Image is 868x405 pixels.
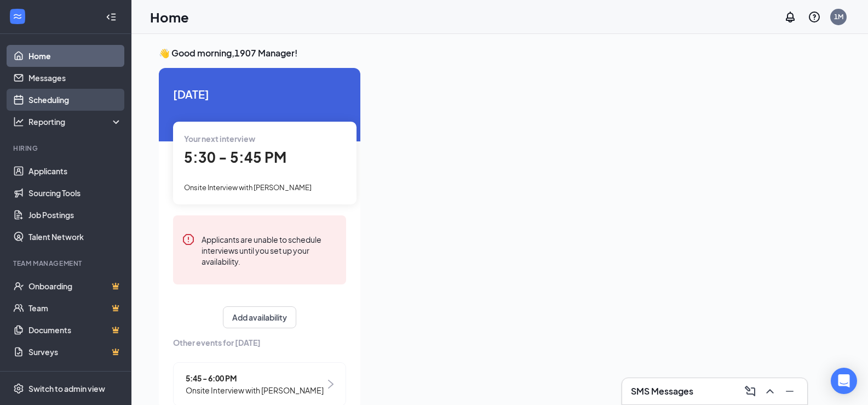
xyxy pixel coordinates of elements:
a: TeamCrown [28,297,122,319]
button: ComposeMessage [741,383,759,400]
div: Open Intercom Messenger [831,368,857,394]
a: Home [28,45,122,67]
button: Minimize [781,383,798,400]
div: Reporting [28,116,123,127]
div: Switch to admin view [28,383,105,394]
svg: Error [182,233,195,246]
span: Onsite Interview with [PERSON_NAME] [184,183,312,192]
h3: 👋 Good morning, 1907 Manager ! [159,47,841,59]
div: 1M [834,12,843,21]
div: Applicants are unable to schedule interviews until you set up your availability. [202,233,337,267]
div: Team Management [13,259,120,268]
svg: Analysis [13,116,24,127]
a: Scheduling [28,89,122,111]
a: SurveysCrown [28,341,122,363]
button: Add availability [223,306,296,328]
span: 5:30 - 5:45 PM [184,148,286,166]
svg: ChevronUp [763,385,777,398]
span: 5:45 - 6:00 PM [186,372,324,384]
svg: Minimize [783,385,796,398]
svg: QuestionInfo [808,10,821,24]
div: Hiring [13,144,120,153]
svg: Settings [13,383,24,394]
a: Messages [28,67,122,89]
span: Other events for [DATE] [173,336,346,349]
button: ChevronUp [761,383,779,400]
span: [DATE] [173,85,346,102]
a: Job Postings [28,204,122,226]
h3: SMS Messages [631,385,693,397]
a: OnboardingCrown [28,275,122,297]
svg: Notifications [784,10,797,24]
h1: Home [150,8,189,26]
svg: WorkstreamLogo [12,11,23,22]
span: Your next interview [184,134,255,144]
a: Talent Network [28,226,122,248]
a: Sourcing Tools [28,182,122,204]
svg: Collapse [106,12,117,22]
span: Onsite Interview with [PERSON_NAME] [186,384,324,396]
a: DocumentsCrown [28,319,122,341]
svg: ComposeMessage [744,385,757,398]
a: Applicants [28,160,122,182]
